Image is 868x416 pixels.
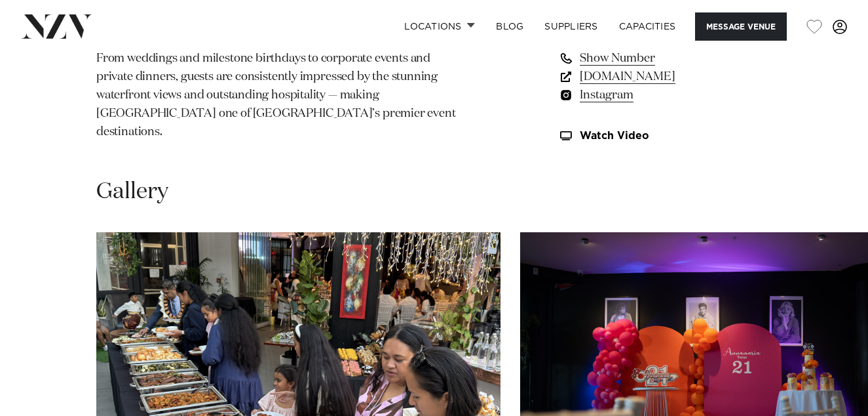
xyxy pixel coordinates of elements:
a: Show Number [558,49,772,68]
a: Capacities [609,12,687,41]
a: SUPPLIERS [534,12,608,41]
img: nzv-logo.png [21,14,92,38]
a: BLOG [485,12,534,41]
a: Locations [394,12,485,41]
h2: Gallery [96,177,168,207]
a: Watch Video [558,131,772,142]
a: Instagram [558,86,772,104]
a: [DOMAIN_NAME] [558,68,772,86]
button: Message Venue [695,12,787,41]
